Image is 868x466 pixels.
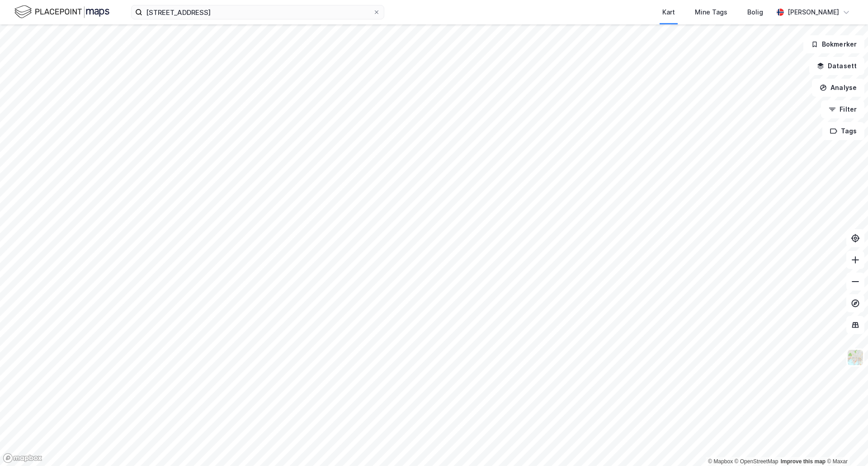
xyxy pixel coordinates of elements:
div: Kontrollprogram for chat [823,423,868,466]
div: Mine Tags [695,7,727,18]
iframe: Chat Widget [823,423,868,466]
div: Bolig [747,7,763,18]
img: Z [847,349,864,366]
button: Filter [821,100,864,118]
button: Bokmerker [803,35,864,53]
a: OpenStreetMap [735,458,778,465]
button: Analyse [812,79,864,97]
a: Mapbox homepage [3,453,42,463]
div: Kart [662,7,675,18]
a: Improve this map [781,458,826,465]
input: Søk på adresse, matrikkel, gårdeiere, leietakere eller personer [142,5,373,19]
div: [PERSON_NAME] [788,7,839,18]
button: Datasett [809,57,864,75]
a: Mapbox [708,458,733,465]
img: logo.f888ab2527a4732fd821a326f86c7f29.svg [14,4,109,20]
button: Tags [822,122,864,140]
